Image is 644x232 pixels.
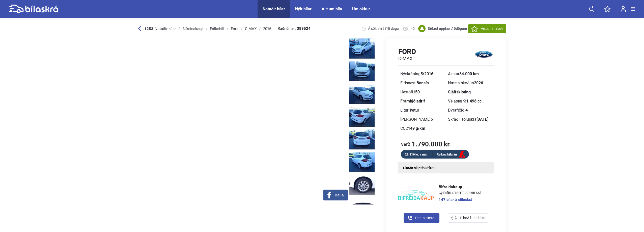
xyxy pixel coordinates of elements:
span: Notaðir bílar [155,27,176,31]
button: Vista í eftirlæti [468,24,506,33]
span: Á söluskrá í [368,26,399,31]
b: [DATE] [477,117,488,122]
span: 10 [452,27,456,31]
span: Panta símtal [415,215,435,221]
h2: C-MAX [398,56,416,61]
div: CO2 [400,126,444,131]
div: 29.816 kr. / mán [401,151,433,157]
b: 1.790.000 kr. [412,141,451,147]
img: 1721064173_2221199445692031234_74690077736236440.jpg [349,61,375,81]
b: 149 g/km [408,126,425,131]
a: Reikna bílalán [433,151,469,158]
div: Eldsneyti [400,81,444,85]
span: Vista í eftirlæti [481,26,503,31]
span: Tilboð í uppítöku [460,215,485,221]
img: 1721064172_3991461959121453875_74690077061952190.jpg [349,38,375,59]
div: Fólksbíll [210,27,224,31]
span: Deila [335,193,344,197]
div: Ford [231,27,238,31]
img: 1721064176_3328226968949758145_74690081008733647.jpg [349,175,375,195]
div: Hestöfl [400,90,444,94]
span: Bifreidakaup [439,185,481,189]
strong: Skoða skipti: [403,166,424,170]
b: 84.000 km [459,71,479,76]
b: 1253 [144,27,153,31]
span: Gylfaflöt [STREET_ADDRESS] [439,191,481,194]
img: 1721064175_6873922817744529552_74690080261534481.jpg [349,152,375,172]
b: 389524 [297,27,311,31]
b: 2026 [474,81,483,85]
img: user-login.svg [621,6,626,12]
a: Allt um bíla [322,7,342,11]
b: 5 [431,117,433,122]
div: 2016 [263,27,271,31]
img: 1721064174_2701099843097312595_74690079016887837.jpg [349,107,375,127]
img: 1721064173_4818211938700219303_74690078400277340.jpg [349,84,375,104]
div: Bifreidakaup [182,27,203,31]
span: Raðnúmer: [278,27,311,31]
div: Akstur [448,72,492,76]
div: [PERSON_NAME] [400,117,444,121]
a: 147 bílar á söluskrá [439,198,481,202]
span: 40 [411,26,415,31]
b: 4 [465,108,468,113]
b: 10 daga [386,27,399,31]
div: Litur [400,108,444,112]
a: Nýir bílar [295,7,312,11]
a: Notaðir bílar [263,7,285,11]
div: Næsta skoðun [448,81,492,85]
span: Ódýrari [424,166,435,170]
b: Bensín [416,81,429,85]
b: 5/2016 [421,71,433,76]
img: logo Ford C-MAX [474,47,494,62]
b: Sjálfskipting [448,90,471,94]
b: Síðast uppfært dögum [428,27,467,31]
div: C-MAX [245,27,257,31]
b: 1.498 cc. [466,99,483,104]
h1: Ford [398,47,416,56]
img: 1721064175_3860663229003270730_74690079634984582.jpg [349,129,375,149]
a: Um okkur [352,7,370,11]
span: Verð [401,142,410,147]
div: Nýskráning [400,72,444,76]
div: Skráð í söluskrá [448,117,492,121]
div: Dyrafjöldi [448,108,492,112]
button: Deila [323,190,348,200]
b: Framhjóladrif [400,99,425,104]
b: 150 [413,90,420,94]
img: 1721064177_3557061994331767518_74690081584242047.jpg [349,197,375,218]
b: Hvítur [408,108,419,113]
div: Vélastærð [448,99,492,103]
